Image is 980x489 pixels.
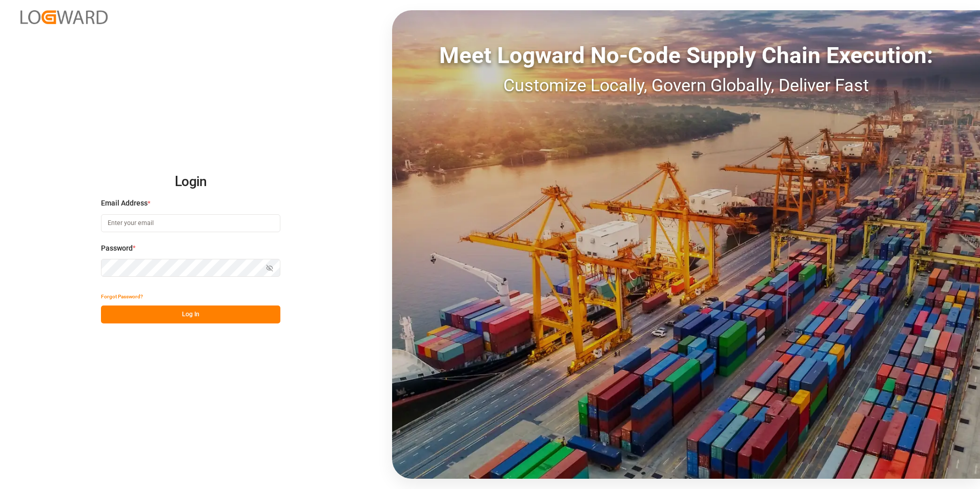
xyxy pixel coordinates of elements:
[21,10,108,24] img: Logward_new_orange.png
[101,214,280,232] input: Enter your email
[101,166,280,198] h2: Login
[392,38,980,72] div: Meet Logward No-Code Supply Chain Execution:
[101,243,133,254] span: Password
[101,288,143,305] button: Forgot Password?
[101,198,148,209] span: Email Address
[392,72,980,98] div: Customize Locally, Govern Globally, Deliver Fast
[101,305,280,323] button: Log In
